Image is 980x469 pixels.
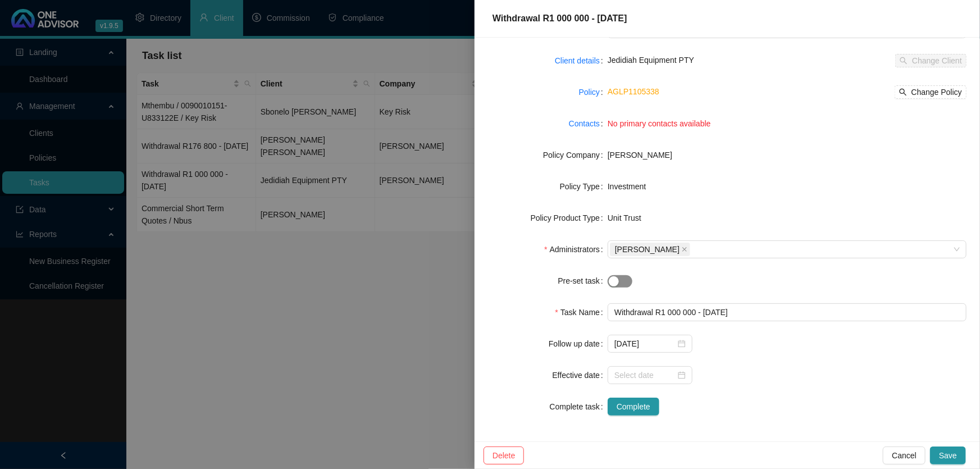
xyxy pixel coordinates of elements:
label: Effective date [553,366,608,384]
label: Complete task [550,398,608,416]
button: Delete [484,447,524,465]
span: Unit Trust [608,213,641,222]
button: Complete [608,398,659,416]
span: Cancel [892,449,917,462]
span: Save [939,449,957,462]
span: Lynn van der Merwe [610,243,690,256]
span: Withdrawal R1 000 000 - [DATE] [493,13,627,23]
a: Contacts [569,117,600,130]
label: Pre-set task [558,272,608,290]
input: Select date [614,338,676,350]
button: Cancel [883,447,926,465]
span: Investment [608,182,646,191]
span: No primary contacts available [608,119,711,128]
label: Policy Product Type [531,209,608,227]
span: [PERSON_NAME] [615,243,680,256]
label: Task Name [555,303,608,321]
span: [PERSON_NAME] [608,151,672,160]
span: search [899,88,907,96]
input: Select date [614,369,676,381]
button: Change Client [895,54,967,67]
a: Client details [555,54,600,67]
span: Complete [617,400,650,413]
span: close [682,247,687,252]
button: Change Policy [895,85,967,99]
a: AGLP1105338 [608,87,659,96]
label: Policy Company [543,146,608,164]
span: Change Policy [911,86,962,98]
span: Jedidiah Equipment PTY [608,56,694,65]
label: Policy Type [560,177,608,195]
a: Policy [579,86,600,98]
label: Follow up date [549,335,608,353]
span: Delete [493,449,515,462]
label: Administrators [544,240,608,258]
button: Save [930,447,966,465]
